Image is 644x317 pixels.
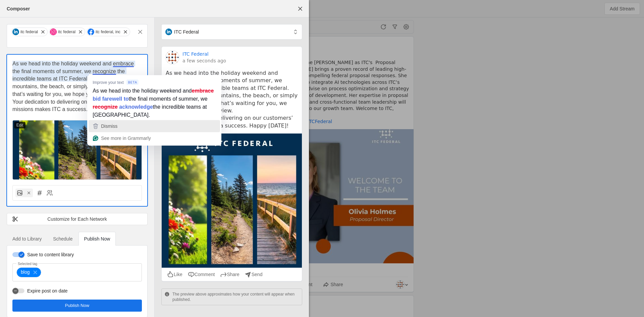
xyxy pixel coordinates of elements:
[12,120,142,180] img: 33675aae-6ebe-48f8-9403-5f8b10aa7f7d
[84,236,110,241] span: Publish Now
[162,134,302,268] img: undefined
[182,57,226,64] a: a few seconds ago
[12,99,125,112] span: Your dedication to delivering on our customers’ missions makes ITC a success. Happy [DATE]!
[14,122,25,128] div: Edit
[220,271,239,278] li: Share
[166,51,179,64] img: cache
[174,29,199,35] span: ITC Federal
[24,251,74,258] label: Save to content library
[182,51,209,57] a: ITC Federal
[12,300,142,312] button: Publish Now
[53,236,72,241] span: Schedule
[18,261,37,267] mat-label: Selected tag
[172,292,299,302] p: The preview above approximates how your content will appear when published.
[12,236,42,241] span: Add to Library
[12,60,142,113] div: To enrich screen reader interactions, please activate Accessibility in Grammarly extension settings
[24,287,68,294] label: Expire post on date
[12,61,136,97] span: As we head into the holiday weekend and embrace the final moments of summer, we recognize the inc...
[7,213,148,225] button: Customize for Each Network
[65,302,89,309] span: Publish Now
[7,5,30,12] div: Composer
[20,29,38,35] div: itc federal
[188,271,215,278] li: Comment
[134,26,146,38] button: Remove all
[21,269,30,276] span: blog
[245,271,263,278] li: Send
[12,216,142,222] div: Customize for Each Network
[96,29,120,35] div: itc federal, inc
[166,69,298,129] pre: As we head into the holiday weekend and embrace the final moments of summer, we recognize the inc...
[58,29,75,35] div: itc federal
[167,271,182,278] li: Like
